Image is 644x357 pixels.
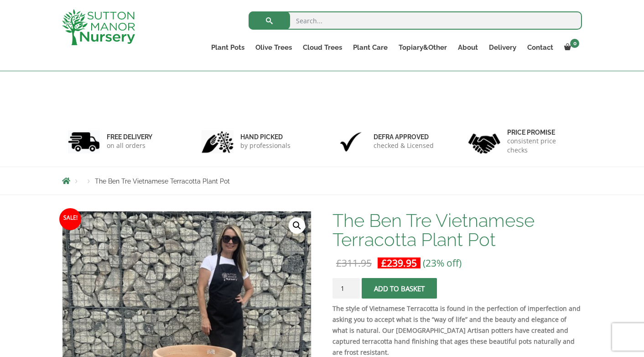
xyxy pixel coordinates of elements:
[332,278,360,299] input: Product quantity
[381,257,417,269] bdi: 239.95
[332,211,582,249] h1: The Ben Tre Vietnamese Terracotta Plant Pot
[332,304,581,357] strong: The style of Vietnamese Terracotta is found in the perfection of imperfection and asking you to a...
[107,133,152,141] h6: FREE DELIVERY
[374,141,434,150] p: checked & Licensed
[249,11,582,30] input: Search...
[68,130,100,153] img: 1.jpg
[62,9,135,45] img: logo
[381,257,387,269] span: £
[289,217,305,234] a: View full-screen image gallery
[507,136,576,155] p: consistent price checks
[202,130,234,153] img: 2.jpg
[570,39,579,48] span: 0
[452,41,483,54] a: About
[335,130,367,153] img: 3.jpg
[107,141,152,150] p: on all orders
[250,41,297,54] a: Olive Trees
[297,41,348,54] a: Cloud Trees
[62,177,582,184] nav: Breadcrumbs
[206,41,250,54] a: Plant Pots
[95,178,230,185] span: The Ben Tre Vietnamese Terracotta Plant Pot
[240,133,291,141] h6: hand picked
[507,128,576,136] h6: Price promise
[336,257,372,269] bdi: 311.95
[423,257,462,269] span: (23% off)
[393,41,452,54] a: Topiary&Other
[374,133,434,141] h6: Defra approved
[468,128,500,156] img: 4.jpg
[483,41,522,54] a: Delivery
[59,208,81,230] span: Sale!
[240,141,291,150] p: by professionals
[336,257,342,269] span: £
[362,278,437,299] button: Add to basket
[348,41,393,54] a: Plant Care
[559,41,582,54] a: 0
[522,41,559,54] a: Contact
